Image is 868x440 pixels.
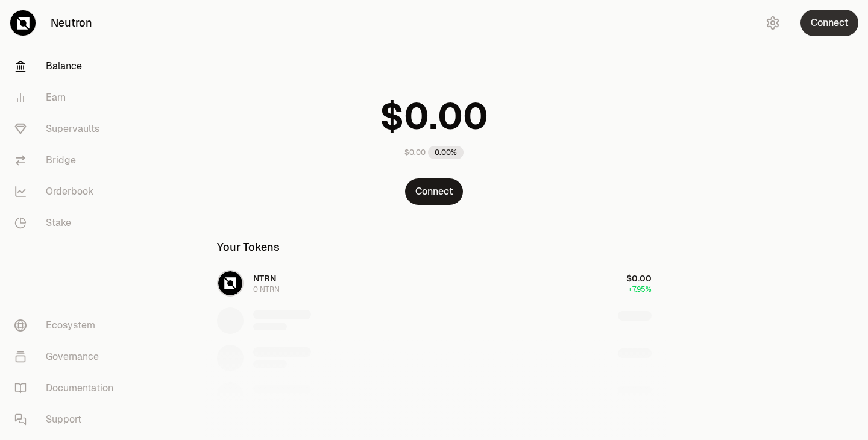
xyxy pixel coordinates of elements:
[5,51,130,82] a: Balance
[405,178,463,205] button: Connect
[5,176,130,207] a: Orderbook
[5,372,130,404] a: Documentation
[5,404,130,435] a: Support
[5,310,130,341] a: Ecosystem
[5,113,130,145] a: Supervaults
[217,239,280,256] div: Your Tokens
[5,341,130,372] a: Governance
[5,145,130,176] a: Bridge
[5,82,130,113] a: Earn
[428,146,464,159] div: 0.00%
[404,148,426,157] div: $0.00
[5,207,130,239] a: Stake
[800,10,858,36] button: Connect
